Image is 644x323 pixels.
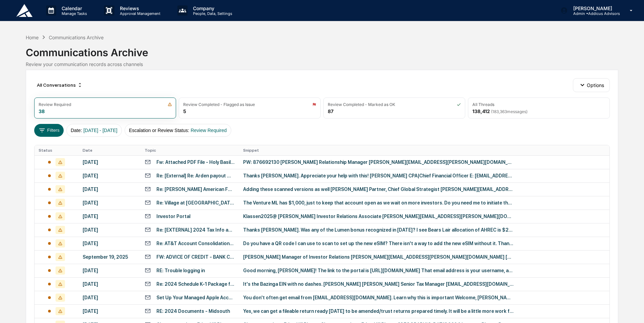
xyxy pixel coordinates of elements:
[156,295,235,300] div: Set Up Your Managed Apple Account
[79,145,141,155] th: Date
[243,308,514,314] div: Yes, we can get a fileable return ready [DATE] to be amended/trust returns prepared timely. It wi...
[243,268,514,273] div: Good morning, [PERSON_NAME]! The link to the portal is [URL][DOMAIN_NAME] That email address is y...
[472,108,528,114] div: 138,412
[83,187,136,192] div: [DATE]
[34,80,85,90] div: All Conversations
[56,11,90,16] p: Manage Tasks
[66,124,122,137] button: Date:[DATE] - [DATE]
[83,268,136,273] div: [DATE]
[83,241,136,246] div: [DATE]
[114,5,164,11] p: Reviews
[125,124,231,137] button: Escalation or Review Status:Review Required
[239,145,609,155] th: Snippet
[156,308,230,314] div: RE: 2024 Documents - Midsouth
[472,102,494,107] div: All Threads
[168,102,172,107] img: icon
[183,108,186,114] div: 5
[26,41,618,59] div: Communications Archive
[49,35,104,40] div: Communications Archive
[156,187,235,192] div: Re: [PERSON_NAME] American Forerunner Annuity Contract # 4400385783
[156,227,235,233] div: Re: [EXTERNAL] 2024 Tax Info and Update
[243,187,514,192] div: Adding these scanned versions as well [PERSON_NAME] Partner, Chief Global Strategist [PERSON_NAME...
[83,308,136,314] div: [DATE]
[39,102,71,107] div: Review Required
[188,5,236,11] p: Company
[83,281,136,287] div: [DATE]
[83,254,136,260] div: September 19, 2025
[191,128,227,133] span: Review Required
[83,173,136,178] div: [DATE]
[83,159,136,165] div: [DATE]
[35,145,79,155] th: Status
[26,61,618,67] div: Review your communication records across channels
[328,102,395,107] div: Review Completed - Marked as OK
[156,254,235,260] div: FW: ADVICE OF CREDIT - BANK CONFIDENTIAL
[243,254,514,260] div: [PERSON_NAME] Manager of Investor Relations [PERSON_NAME][EMAIL_ADDRESS][PERSON_NAME][DOMAIN_NAME...
[183,102,255,107] div: Review Completed - Flagged as Issue
[243,295,514,300] div: You don't often get email from [EMAIL_ADDRESS][DOMAIN_NAME]. Learn why this is important Welcome,...
[141,145,239,155] th: Topic
[243,173,514,178] div: Thanks [PERSON_NAME]. Appreciate your help with this! [PERSON_NAME] CPA|Chief Financial Officer E...
[156,214,190,219] div: Investor Portal
[243,227,514,233] div: Thanks [PERSON_NAME]. Was any of the Lumen bonus recognized in [DATE]? I see Bears Lair allocatio...
[243,159,514,165] div: PW: 876692130 [PERSON_NAME] Relationship Manager [PERSON_NAME][EMAIL_ADDRESS][PERSON_NAME][DOMAIN...
[16,4,33,17] img: logo
[83,227,136,233] div: [DATE]
[568,11,620,16] p: Admin • Addicus Advisors
[622,301,641,319] iframe: Open customer support
[83,128,117,133] span: [DATE] - [DATE]
[243,281,514,287] div: It's the Bazinga EIN with no dashes. [PERSON_NAME] [PERSON_NAME] Senior Tax Manager [EMAIL_ADDRES...
[156,159,235,165] div: Fw: Attached PDF File - Holy Basil LLC K-1
[457,102,461,107] img: icon
[573,78,610,92] button: Options
[156,173,235,178] div: Re: [External] Re: Arden payout model
[312,102,316,107] img: icon
[156,200,235,206] div: Re: Village at [GEOGRAPHIC_DATA][PERSON_NAME] (FKA Old 4th [PERSON_NAME]) - Venture ML, LLC Contr...
[188,11,236,16] p: People, Data, Settings
[83,295,136,300] div: [DATE]
[39,108,45,114] div: 38
[26,35,39,40] div: Home
[34,124,64,137] button: Filters
[56,5,90,11] p: Calendar
[83,214,136,219] div: [DATE]
[568,5,620,11] p: [PERSON_NAME]
[156,281,235,287] div: Re: 2024 Schedule K-1 Package from [PERSON_NAME] INVESTMENTS LLC SERIES F
[243,200,514,206] div: The Venture ML has $1,000, just to keep that account open as we wait on more investors. Do you ne...
[243,241,514,246] div: Do you have a QR code I can use to scan to set up the new eSIM? There isn't a way to add the new ...
[156,241,235,246] div: Re: AT&T Account Consolidations, Wireless, Wireline, and more
[243,214,514,219] div: Klassen2025@ [PERSON_NAME] Investor Relations Associate [PERSON_NAME][EMAIL_ADDRESS][PERSON_NAME]...
[156,268,205,273] div: RE: Trouble logging in
[328,108,334,114] div: 87
[114,11,164,16] p: Approval Management
[83,200,136,206] div: [DATE]
[491,109,528,114] span: ( 183,363 messages)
